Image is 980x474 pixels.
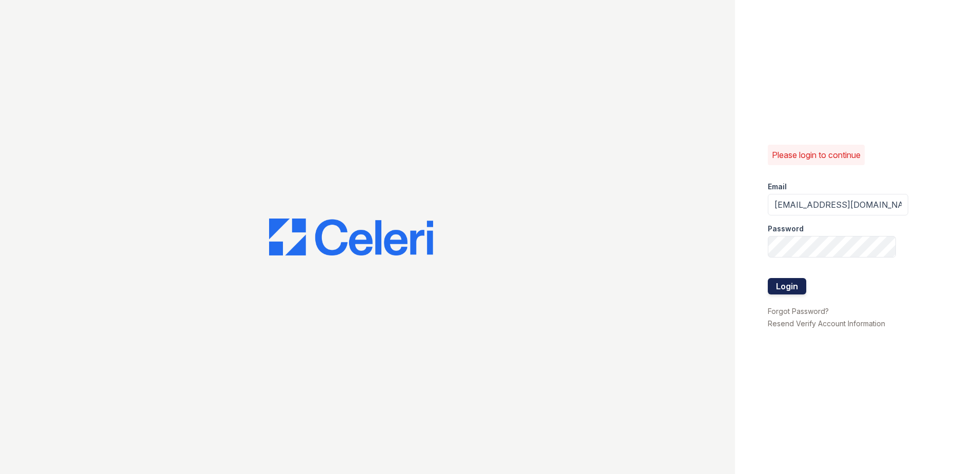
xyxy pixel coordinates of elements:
[768,319,885,328] a: Resend Verify Account Information
[768,307,829,315] a: Forgot Password?
[269,219,433,255] img: CE_Logo_Blue-a8612792a0a2168367f1c8372b55b34899dd931a85d93a1a3d3e32e68fde9ad4.png
[768,278,806,294] button: Login
[772,149,861,161] p: Please login to continue
[768,182,787,192] label: Email
[768,224,804,234] label: Password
